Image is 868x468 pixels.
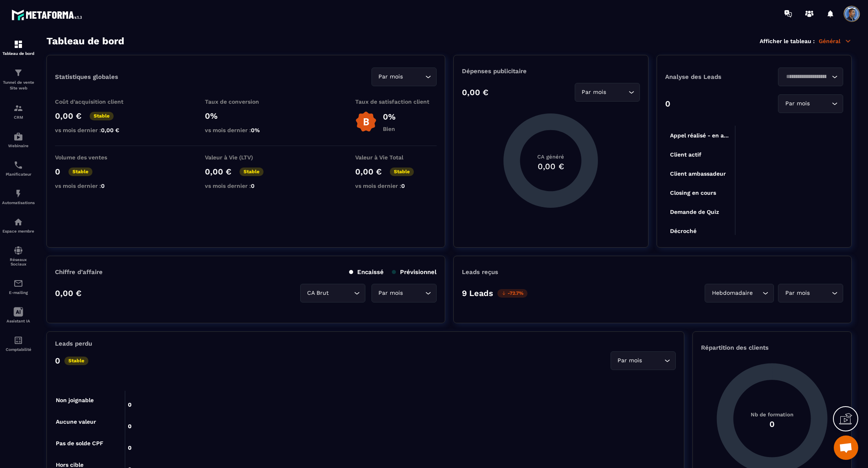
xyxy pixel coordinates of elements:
a: Assistant IA [2,301,35,329]
p: Bien [383,126,396,132]
span: Par mois [377,72,405,81]
img: email [13,279,23,288]
p: 0% [383,112,396,122]
a: social-networksocial-networkRéseaux Sociaux [2,239,35,272]
p: Chiffre d’affaire [55,268,103,276]
span: Par mois [377,289,405,298]
p: 0,00 € [355,167,382,176]
p: Dépenses publicitaire [462,67,640,75]
p: 0% [205,111,286,121]
p: Prévisionnel [392,268,437,276]
a: formationformationTunnel de vente Site web [2,62,35,97]
tspan: Demande de Quiz [670,209,719,215]
p: Espace membre [2,229,35,233]
span: 0% [251,127,260,133]
p: -72.7% [497,289,527,298]
input: Search for option [811,289,830,298]
a: formationformationCRM [2,97,35,126]
p: vs mois dernier : [205,127,286,133]
img: automations [13,132,23,141]
p: vs mois dernier : [55,127,136,133]
img: formation [13,103,23,113]
div: Search for option [705,284,774,303]
p: Planificateur [2,172,35,176]
tspan: Appel réalisé - en a... [670,132,729,139]
img: automations [13,189,23,198]
tspan: Client ambassadeur [670,170,726,177]
a: schedulerschedulerPlanificateur [2,154,35,183]
p: Réseaux Sociaux [2,257,35,266]
tspan: Non joignable [56,397,94,404]
div: Search for option [371,284,437,303]
h3: Tableau de bord [46,35,124,47]
div: Search for option [778,94,843,113]
tspan: Décroché [670,228,697,234]
input: Search for option [405,72,423,81]
img: formation [13,39,23,49]
div: Search for option [778,67,843,86]
span: 0 [401,183,405,189]
p: Coût d'acquisition client [55,98,136,105]
tspan: Pas de solde CPF [56,440,103,446]
tspan: Hors cible [56,461,84,468]
p: Leads reçus [462,268,498,276]
p: 0,00 € [205,167,231,176]
input: Search for option [754,289,760,298]
input: Search for option [783,72,830,81]
div: Search for option [300,284,365,303]
img: automations [13,217,23,227]
p: Statistiques globales [55,73,118,81]
p: Assistant IA [2,319,35,323]
p: 0,00 € [55,288,81,298]
span: Hebdomadaire [710,289,754,298]
a: automationsautomationsAutomatisations [2,183,35,211]
p: Webinaire [2,144,35,148]
p: Taux de conversion [205,98,286,105]
div: Search for option [611,351,676,370]
span: 0 [251,183,255,189]
p: Stable [390,168,414,176]
p: Stable [68,168,92,176]
img: b-badge-o.b3b20ee6.svg [355,111,377,133]
div: Search for option [575,83,640,102]
span: CA Brut [305,289,331,298]
tspan: Closing en cours [670,189,716,196]
div: Search for option [371,67,437,86]
input: Search for option [608,88,626,97]
a: accountantaccountantComptabilité [2,329,35,358]
a: automationsautomationsWebinaire [2,126,35,154]
input: Search for option [644,356,662,365]
p: E-mailing [2,290,35,295]
p: Général [819,37,852,45]
span: 0 [101,183,105,189]
p: CRM [2,115,35,120]
p: Valeur à Vie Total [355,154,437,161]
p: vs mois dernier : [355,183,437,189]
p: 0 [55,167,60,176]
a: formationformationTableau de bord [2,33,35,62]
p: Analyse des Leads [665,73,754,81]
img: scheduler [13,160,23,170]
span: Par mois [580,88,608,97]
span: Par mois [783,289,811,298]
span: 0,00 € [101,127,119,133]
a: automationsautomationsEspace membre [2,211,35,239]
tspan: Client actif [670,151,701,158]
p: Stable [90,112,114,120]
p: Comptabilité [2,347,35,352]
p: 0 [665,99,670,109]
input: Search for option [811,99,830,108]
p: Taux de satisfaction client [355,98,437,105]
p: 0,00 € [462,87,488,97]
p: 0 [55,356,60,366]
span: Par mois [616,356,644,365]
p: Tunnel de vente Site web [2,80,35,91]
p: Automatisations [2,200,35,205]
input: Search for option [405,289,423,298]
p: Valeur à Vie (LTV) [205,154,286,161]
p: Répartition des clients [701,344,843,351]
p: Leads perdu [55,340,92,347]
span: Par mois [783,99,811,108]
p: Stable [64,357,88,365]
div: Ouvrir le chat [834,435,858,460]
